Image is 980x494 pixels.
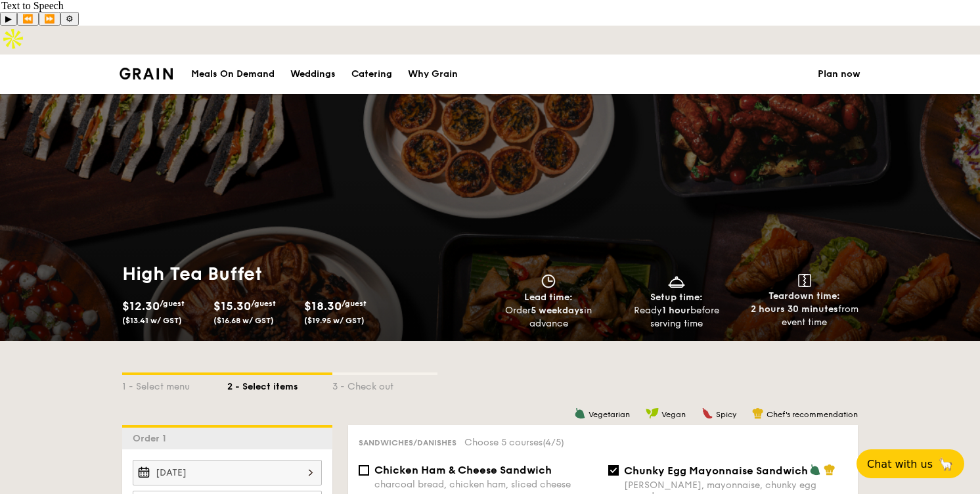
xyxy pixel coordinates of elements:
[608,465,619,476] input: Chunky Egg Mayonnaise Sandwich[PERSON_NAME], mayonnaise, chunky egg spread
[490,304,608,330] div: Order in advance
[752,407,764,419] img: icon-chef-hat.a58ddaea.svg
[543,437,564,448] span: (4/5)
[344,55,400,94] a: Catering
[17,12,39,26] button: Previous
[304,299,342,313] span: $18.30
[751,303,838,315] strong: 2 hours 30 minutes
[290,55,336,94] div: Weddings
[39,12,60,26] button: Forward
[122,316,182,325] span: ($13.41 w/ GST)
[857,449,964,478] button: Chat with us🦙
[798,274,811,287] img: icon-teardown.65201eee.svg
[746,303,863,329] div: from event time
[589,410,630,419] span: Vegetarian
[531,305,584,316] strong: 5 weekdays
[374,479,598,490] div: charcoal bread, chicken ham, sliced cheese
[824,464,835,476] img: icon-chef-hat.a58ddaea.svg
[213,299,251,313] span: $15.30
[809,464,821,476] img: icon-vegetarian.fe4039eb.svg
[342,299,367,308] span: /guest
[227,375,332,393] div: 2 - Select items
[464,437,564,448] span: Choose 5 courses
[332,375,437,393] div: 3 - Check out
[359,465,369,476] input: Chicken Ham & Cheese Sandwichcharcoal bread, chicken ham, sliced cheese
[120,68,173,79] img: Grain
[667,274,686,288] img: icon-dish.430c3a2e.svg
[160,299,185,308] span: /guest
[122,262,485,286] h1: High Tea Buffet
[539,274,558,288] img: icon-clock.2db775ea.svg
[60,12,79,26] button: Settings
[662,305,690,316] strong: 1 hour
[938,457,954,472] span: 🦙
[122,299,160,313] span: $12.30
[282,55,344,94] a: Weddings
[524,292,573,303] span: Lead time:
[716,410,736,419] span: Spicy
[213,316,274,325] span: ($16.68 w/ GST)
[374,464,552,476] span: Chicken Ham & Cheese Sandwich
[183,55,282,94] a: Meals On Demand
[400,55,466,94] a: Why Grain
[133,433,171,444] span: Order 1
[408,55,458,94] div: Why Grain
[650,292,703,303] span: Setup time:
[768,290,840,302] span: Teardown time:
[661,410,686,419] span: Vegan
[646,407,659,419] img: icon-vegan.f8ff3823.svg
[767,410,858,419] span: Chef's recommendation
[624,464,808,477] span: Chunky Egg Mayonnaise Sandwich
[191,55,275,94] div: Meals On Demand
[304,316,365,325] span: ($19.95 w/ GST)
[574,407,586,419] img: icon-vegetarian.fe4039eb.svg
[351,55,392,94] div: Catering
[867,458,933,470] span: Chat with us
[618,304,736,330] div: Ready before serving time
[359,438,457,447] span: Sandwiches/Danishes
[818,55,860,94] a: Plan now
[702,407,713,419] img: icon-spicy.37a8142b.svg
[122,375,227,393] div: 1 - Select menu
[133,460,322,485] input: Event date
[251,299,276,308] span: /guest
[120,68,173,79] a: Logotype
